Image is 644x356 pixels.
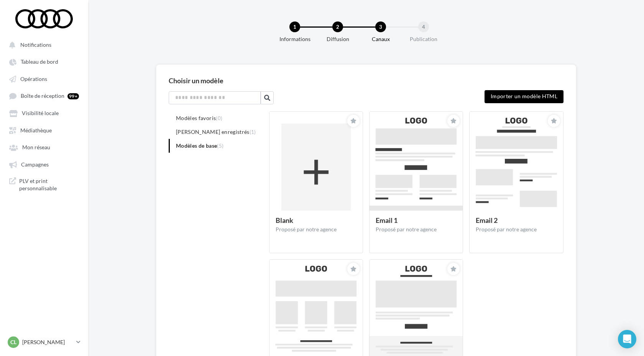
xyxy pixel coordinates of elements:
[20,41,51,48] span: Notifications
[270,35,319,43] div: Informations
[476,217,557,224] div: Email 2
[276,226,337,232] span: Proposé par notre agence
[618,330,636,348] div: Open Intercom Messenger
[176,129,256,135] span: [PERSON_NAME] enregistrés
[6,335,82,349] a: Cl [PERSON_NAME]
[20,76,47,82] span: Opérations
[276,217,356,224] div: Blank
[313,35,362,43] div: Diffusion
[356,35,405,43] div: Canaux
[250,129,256,135] span: (1)
[19,177,79,192] span: PLV et print personnalisable
[332,21,343,32] div: 2
[370,112,463,232] img: message.thumb
[5,174,84,195] a: PLV et print personnalisable
[5,140,84,154] a: Mon réseau
[216,115,222,121] span: (0)
[376,217,457,224] div: Email 1
[10,338,16,346] span: Cl
[399,35,448,43] div: Publication
[176,115,222,121] span: Modèles favoris
[289,21,300,32] div: 1
[67,93,79,99] div: 99+
[22,144,50,151] span: Mon réseau
[470,112,563,232] img: message.thumb
[217,143,223,149] span: (5)
[376,226,437,232] span: Proposé par notre agence
[22,338,73,346] p: [PERSON_NAME]
[21,161,49,168] span: Campagnes
[476,226,537,232] span: Proposé par notre agence
[375,21,386,32] div: 3
[418,21,429,32] div: 4
[269,112,363,232] img: message.thumb
[21,59,58,65] span: Tableau de bord
[5,72,84,86] a: Opérations
[485,90,563,103] label: Importer un modèle HTML
[5,123,84,137] a: Médiathèque
[21,93,64,99] span: Boîte de réception
[5,38,80,51] button: Notifications
[5,54,84,68] a: Tableau de bord
[20,127,52,133] span: Médiathèque
[176,142,223,149] span: Modèles de base
[5,157,84,171] a: Campagnes
[5,89,84,103] a: Boîte de réception 99+
[22,110,59,117] span: Visibilité locale
[169,77,563,84] div: Choisir un modèle
[5,106,84,120] a: Visibilité locale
